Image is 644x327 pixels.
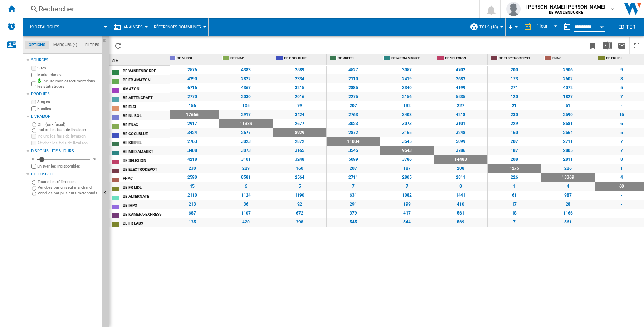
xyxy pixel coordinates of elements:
div: 135 [166,218,219,227]
input: Vendues par un seul marchand [32,186,36,191]
div: BE ELECTRODEPOT [489,54,541,63]
div: 1275 [488,164,541,173]
div: 672 [273,209,326,218]
div: 17 [488,200,541,209]
div: 4218 [434,110,487,119]
div: 8581 [219,173,273,182]
label: Vendues par un seul marchand [38,185,99,190]
div: BE IHPO [123,201,170,208]
div: 3215 [273,83,326,92]
div: 120 [488,92,541,101]
md-slider: Disponibilité [37,156,90,163]
button: md-calendar [560,20,574,34]
div: Disponibilité 8 Jours [31,148,99,154]
div: 2590 [541,110,595,119]
div: BE ELDI [123,102,170,110]
input: Inclure les frais de livraison [32,128,36,133]
div: 4383 [219,66,273,74]
div: 4218 [166,155,219,164]
div: 1441 [434,191,487,200]
div: 105 [219,101,273,110]
div: BE FNAC [123,120,170,128]
div: 417 [380,209,434,218]
div: 213 [166,200,219,209]
div: 17666 [166,110,219,119]
div: Sort None [111,54,170,65]
span: [PERSON_NAME] [PERSON_NAME] [526,3,605,10]
div: 4702 [434,66,487,74]
button: Editer [613,20,641,33]
div: 2906 [541,66,595,74]
div: 2016 [273,92,326,101]
div: 160 [273,164,326,173]
b: BE VANDENBORRE [549,10,583,15]
button: Références Communes [154,18,205,36]
div: 0 [30,157,36,162]
md-tab-item: Options [25,41,49,49]
div: BE NL BOL [167,54,219,63]
div: 2872 [273,137,326,146]
md-select: REPORTS.WIZARD.STEPS.REPORT.STEPS.REPORT_OPTIONS.PERIOD: 1 jour [536,21,560,33]
input: Toutes les références [32,180,36,185]
div: 2811 [434,173,487,182]
div: 5099 [327,155,380,164]
md-tab-item: Marques (*) [49,41,81,49]
div: 207 [488,137,541,146]
div: 229 [219,164,273,173]
input: Bundles [31,106,36,111]
input: Sites [31,66,36,71]
div: 271 [488,83,541,92]
div: 2763 [166,137,219,146]
img: excel-24x24.png [603,41,612,50]
label: OFF (prix facial) [38,122,99,127]
div: 8929 [273,128,326,137]
div: 226 [541,164,595,173]
button: Créer un favoris [586,37,600,54]
div: 226 [488,173,541,182]
div: 229 [488,119,541,128]
label: Inclure les frais de livraison [38,127,99,133]
div: BE KREFEL [123,138,170,146]
div: 2564 [541,128,595,137]
input: OFF (prix facial) [32,122,36,127]
div: 207 [327,164,380,173]
div: 6 [219,182,273,191]
img: alerts-logo.svg [7,22,16,31]
input: Vendues par plusieurs marchands [32,192,36,196]
div: Livraison [31,114,99,120]
div: 2917 [166,119,219,128]
div: 14483 [434,155,487,164]
div: 3408 [380,110,434,119]
div: BE COOLBLUE [123,129,170,137]
div: 1166 [541,209,595,218]
button: 19 catalogues [29,18,67,36]
div: 208 [434,164,487,173]
div: 3786 [434,146,487,155]
input: Marketplaces [31,73,36,77]
div: 2110 [166,191,219,200]
div: 28 [541,200,595,209]
div: 987 [541,191,595,200]
div: BE ELECTRODEPOT [123,165,170,173]
img: mysite-bg-18x18.png [37,78,42,83]
div: 156 [166,101,219,110]
label: Toutes les références [38,179,99,184]
div: 2677 [273,119,326,128]
button: € [509,18,516,36]
div: 208 [488,155,541,164]
div: 3545 [380,137,434,146]
div: BE SELEXION [435,54,487,63]
div: 2156 [380,92,434,101]
div: 3424 [273,110,326,119]
div: 9543 [380,146,434,155]
div: 2711 [327,173,380,182]
div: 18 [488,209,541,218]
div: 3165 [380,128,434,137]
div: BE KAMERA-EXPRESS [123,210,170,217]
div: 1 jour [537,24,547,29]
img: profile.jpg [506,2,521,16]
div: BE FR LIDL [123,183,170,191]
div: 90 [91,157,99,162]
div: 2805 [541,146,595,155]
button: Recharger [111,37,125,54]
